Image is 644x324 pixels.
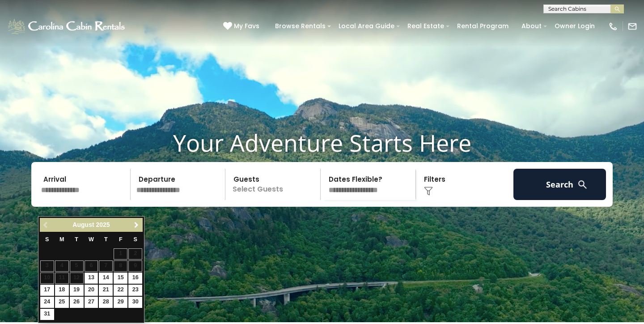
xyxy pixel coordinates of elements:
[334,19,399,33] a: Local Area Guide
[517,19,546,33] a: About
[104,236,108,243] span: Thursday
[85,297,98,308] a: 27
[99,273,113,284] a: 14
[40,297,54,308] a: 24
[403,19,449,33] a: Real Estate
[424,187,433,196] img: filter--v1.png
[70,285,84,296] a: 19
[550,19,599,33] a: Owner Login
[96,221,110,228] span: 2025
[577,179,588,190] img: search-regular-white.png
[627,21,637,31] img: mail-regular-white.png
[55,297,69,308] a: 25
[453,19,513,33] a: Rental Program
[40,285,54,296] a: 17
[513,169,606,200] button: Search
[114,285,127,296] a: 22
[114,297,127,308] a: 29
[134,236,137,243] span: Saturday
[608,21,618,31] img: phone-regular-white.png
[45,236,49,243] span: Sunday
[99,285,113,296] a: 21
[85,273,98,284] a: 13
[7,17,127,35] img: White-1-1-2.png
[228,169,320,200] p: Select Guests
[131,219,142,230] a: Next
[7,129,637,157] h1: Your Adventure Starts Here
[55,285,69,296] a: 18
[75,236,78,243] span: Tuesday
[40,309,54,320] a: 31
[128,273,142,284] a: 16
[119,236,123,243] span: Friday
[234,21,259,31] span: My Favs
[59,236,64,243] span: Monday
[133,222,140,229] span: Next
[99,297,113,308] a: 28
[271,19,330,33] a: Browse Rentals
[85,285,98,296] a: 20
[70,297,84,308] a: 26
[114,273,127,284] a: 15
[128,285,142,296] a: 23
[89,236,94,243] span: Wednesday
[128,297,142,308] a: 30
[72,221,94,228] span: August
[223,21,262,31] a: My Favs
